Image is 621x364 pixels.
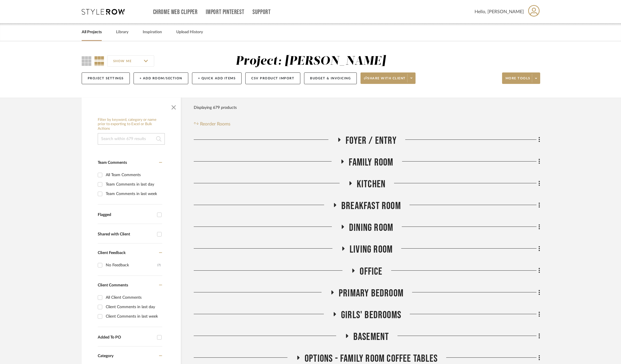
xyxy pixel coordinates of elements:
span: FAMILY ROOM [349,156,393,169]
button: CSV Product Import [245,72,300,84]
span: BASEMENT [353,331,389,343]
div: Shared with Client [98,232,154,237]
div: No Feedback [106,261,157,270]
span: DINING ROOM [349,222,393,234]
a: Chrome Web Clipper [153,10,198,15]
div: Flagged [98,213,154,217]
span: BREAKFAST ROOM [341,200,401,212]
span: Reorder Rooms [200,121,230,127]
a: Upload History [176,28,203,36]
a: All Projects [82,28,102,36]
div: Displaying 679 products [194,102,237,113]
div: All Team Comments [106,170,161,180]
span: Team Comments [98,161,127,165]
a: Support [252,10,271,15]
span: Client Feedback [98,251,126,255]
span: Category [98,354,113,359]
div: All Client Comments [106,293,161,302]
span: FOYER / ENTRY [346,135,397,147]
button: Reorder Rooms [194,121,231,127]
a: Library [116,28,128,36]
a: Inspiration [143,28,162,36]
span: GIRLS' BEDROOMS [341,309,401,321]
div: Project: [PERSON_NAME] [236,55,386,67]
div: (7) [157,261,161,270]
span: LIVING ROOM [350,243,393,256]
span: Client Comments [98,283,128,287]
span: Share with client [364,76,406,85]
button: Project Settings [82,72,130,84]
input: Search within 679 results [98,133,165,145]
span: More tools [506,76,530,85]
div: Team Comments in last day [106,180,161,189]
span: Hello, [PERSON_NAME] [475,8,524,15]
button: + Add Room/Section [134,72,188,84]
div: Added To PO [98,335,154,340]
button: Close [168,101,179,112]
span: OFFICE [360,265,382,278]
div: Client Comments in last day [106,302,161,312]
div: Client Comments in last week [106,312,161,321]
button: Share with client [361,72,416,84]
div: Team Comments in last week [106,189,161,198]
button: Budget & Invoicing [304,72,357,84]
button: + Quick Add Items [192,72,242,84]
button: More tools [502,72,540,84]
span: KITCHEN [357,178,385,190]
span: PRIMARY BEDROOM [339,287,403,300]
a: Import Pinterest [206,10,244,15]
h6: Filter by keyword, category or name prior to exporting to Excel or Bulk Actions [98,118,165,131]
